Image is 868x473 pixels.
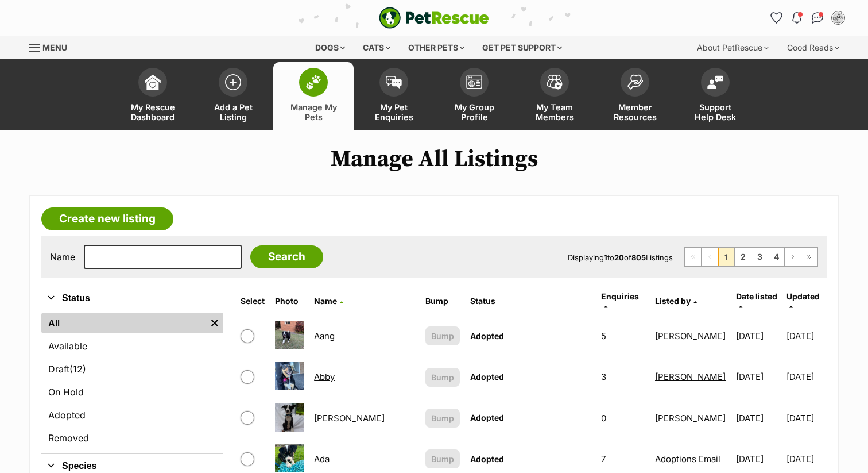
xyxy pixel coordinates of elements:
[655,371,726,382] a: [PERSON_NAME]
[434,62,514,130] a: My Group Profile
[604,253,607,262] strong: 1
[425,326,460,345] button: Bump
[225,74,241,90] img: add-pet-listing-icon-0afa8454b4691262ce3f59096e99ab1cd57d4a30225e0717b998d2c9b9846f56.svg
[207,102,259,122] span: Add a Pet Listing
[568,253,673,262] span: Displaying to of Listings
[69,362,86,376] span: (12)
[425,449,460,468] button: Bump
[785,248,801,266] a: Next page
[707,75,723,89] img: help-desk-icon-fdf02630f3aa405de69fd3d07c3f3aa587a6932b1a1747fa1d2bba05be0121f9.svg
[421,287,464,315] th: Bump
[514,62,595,130] a: My Team Members
[431,412,454,424] span: Bump
[736,291,777,310] a: Date listed
[273,62,354,130] a: Manage My Pets
[627,74,643,90] img: member-resources-icon-8e73f808a243e03378d46382f2149f9095a855e16c252ad45f914b54edf8863c.svg
[314,296,343,306] a: Name
[529,102,580,122] span: My Team Members
[792,12,801,24] img: notifications-46538b983faf8c2785f20acdc204bb7945ddae34d4c08c2a6579f10ce5e182be.svg
[466,287,595,315] th: Status
[314,453,330,464] a: Ada
[314,296,337,306] span: Name
[655,296,691,306] span: Listed by
[547,75,563,90] img: team-members-icon-5396bd8760b3fe7c0b43da4ab00e1e3bb1a5d9ba89233759b79545d2d3fc5d0d.svg
[386,76,402,89] img: pet-enquiries-icon-7e3ad2cf08bfb03b45e93fb7055b45f3efa6380592205ae92323e6603595dc1f.svg
[702,248,718,266] span: Previous page
[431,453,454,465] span: Bump
[614,253,624,262] strong: 20
[751,248,768,266] a: Page 3
[631,253,646,262] strong: 805
[288,102,339,122] span: Manage My Pets
[786,291,820,310] a: Updated
[466,75,482,89] img: group-profile-icon-3fa3cf56718a62981997c0bc7e787c4b2cf8bcc04b72c1350f741eb67cf2f40e.svg
[368,102,420,122] span: My Pet Enquiries
[425,368,460,387] button: Bump
[275,403,304,432] img: Abby Cadabby
[786,357,826,397] td: [DATE]
[767,9,785,27] a: Favourites
[400,36,472,59] div: Other pets
[779,36,847,59] div: Good Reads
[655,296,697,306] a: Listed by
[431,371,454,383] span: Bump
[314,330,335,341] a: Aang
[601,291,639,310] a: Enquiries
[689,102,741,122] span: Support Help Desk
[431,330,454,342] span: Bump
[596,316,649,356] td: 5
[474,36,570,59] div: Get pet support
[41,291,223,306] button: Status
[786,291,820,301] span: Updated
[684,247,818,267] nav: Pagination
[470,331,504,341] span: Adopted
[41,313,206,333] a: All
[41,336,223,356] a: Available
[354,62,434,130] a: My Pet Enquiries
[767,9,847,27] ul: Account quick links
[307,36,353,59] div: Dogs
[731,357,785,397] td: [DATE]
[786,316,826,356] td: [DATE]
[596,357,649,397] td: 3
[41,405,223,425] a: Adopted
[812,12,824,24] img: chat-41dd97257d64d25036548639549fe6c8038ab92f7586957e7f3b1b290dea8141.svg
[206,313,223,333] a: Remove filter
[470,372,504,382] span: Adopted
[250,245,323,268] input: Search
[731,398,785,438] td: [DATE]
[305,75,321,90] img: manage-my-pets-icon-02211641906a0b7f246fdf0571729dbe1e7629f14944591b6c1af311fb30b64b.svg
[470,413,504,422] span: Adopted
[808,9,827,27] a: Conversations
[314,413,385,424] a: [PERSON_NAME]
[41,310,223,453] div: Status
[275,321,304,349] img: Aang
[655,330,726,341] a: [PERSON_NAME]
[113,62,193,130] a: My Rescue Dashboard
[145,74,161,90] img: dashboard-icon-eb2f2d2d3e046f16d808141f083e7271f6b2e854fb5c12c21221c1fb7104beca.svg
[832,12,844,24] img: Ellie Carey profile pic
[470,454,504,464] span: Adopted
[41,207,173,230] a: Create new listing
[718,248,734,266] span: Page 1
[448,102,500,122] span: My Group Profile
[689,36,777,59] div: About PetRescue
[735,248,751,266] a: Page 2
[609,102,661,122] span: Member Resources
[768,248,784,266] a: Page 4
[786,398,826,438] td: [DATE]
[314,371,335,382] a: Abby
[595,62,675,130] a: Member Resources
[41,428,223,448] a: Removed
[788,9,806,27] button: Notifications
[425,409,460,428] button: Bump
[193,62,273,130] a: Add a Pet Listing
[675,62,755,130] a: Support Help Desk
[829,9,847,27] button: My account
[379,7,489,29] a: PetRescue
[736,291,777,301] span: Date listed
[685,248,701,266] span: First page
[801,248,817,266] a: Last page
[127,102,179,122] span: My Rescue Dashboard
[42,43,67,52] span: Menu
